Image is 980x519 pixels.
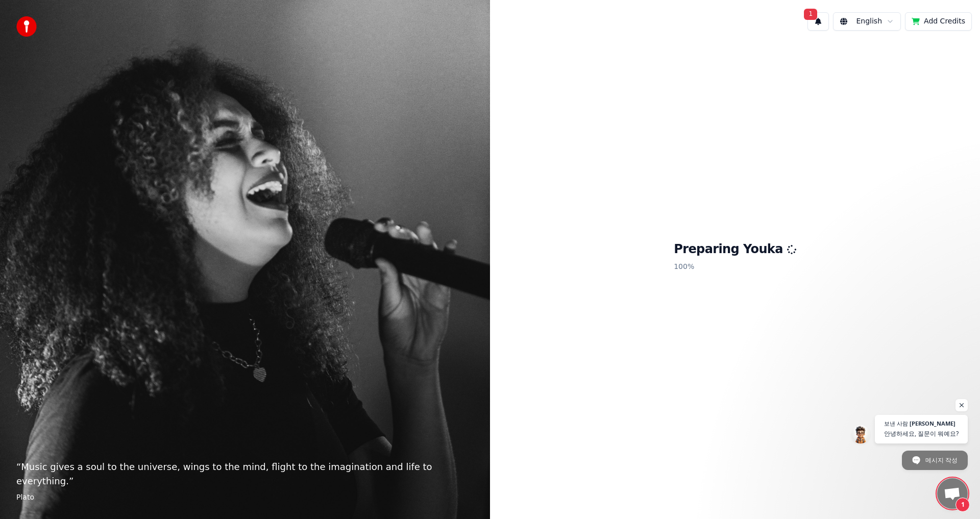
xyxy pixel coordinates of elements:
[16,492,474,503] footer: Plato
[884,421,908,426] span: 보낸 사람
[910,421,955,426] span: [PERSON_NAME]
[807,12,829,31] button: 1
[674,258,796,276] p: 100 %
[884,429,959,438] span: 안녕하세요, 질문이 뭐예요?
[937,478,968,509] div: 채팅 열기
[955,498,970,512] span: 1
[925,451,958,469] span: 메시지 작성
[804,9,817,20] span: 1
[674,241,796,258] h1: Preparing Youka
[16,16,37,37] img: youka
[16,460,474,488] p: “ Music gives a soul to the universe, wings to the mind, flight to the imagination and life to ev...
[905,12,972,31] button: Add Credits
